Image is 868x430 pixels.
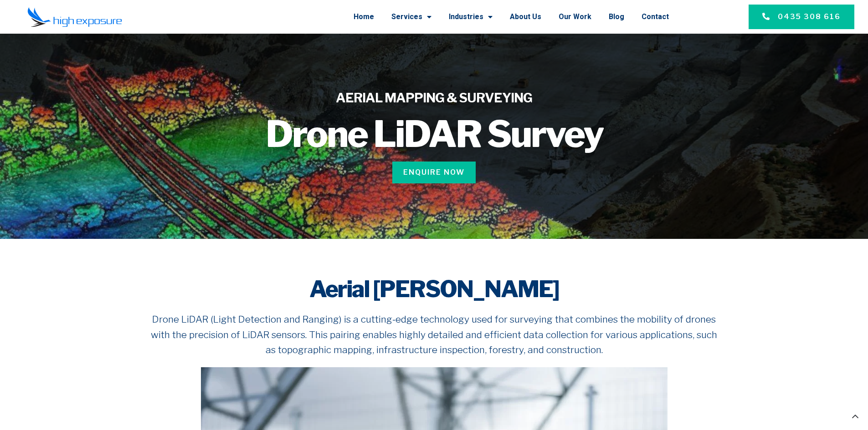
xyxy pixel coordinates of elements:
p: Drone LiDAR (Light Detection and Ranging) is a cutting-edge technology used for surveying that co... [147,312,721,358]
nav: Menu [148,5,669,29]
img: Final-Logo copy [27,7,122,27]
h1: Drone LiDAR Survey [162,116,707,152]
a: Services [391,5,431,29]
span: 0435 308 616 [778,11,841,22]
a: Industries [449,5,493,29]
a: Blog [609,5,624,29]
a: Our Work [559,5,591,29]
a: Enquire Now [392,162,476,183]
span: Enquire Now [403,167,465,178]
a: 0435 308 616 [749,5,854,29]
h4: AERIAL MAPPING & SURVEYING [162,89,707,107]
a: About Us [510,5,541,29]
a: Home [354,5,374,29]
h2: Aerial [PERSON_NAME] [147,275,721,303]
a: Contact [642,5,669,29]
